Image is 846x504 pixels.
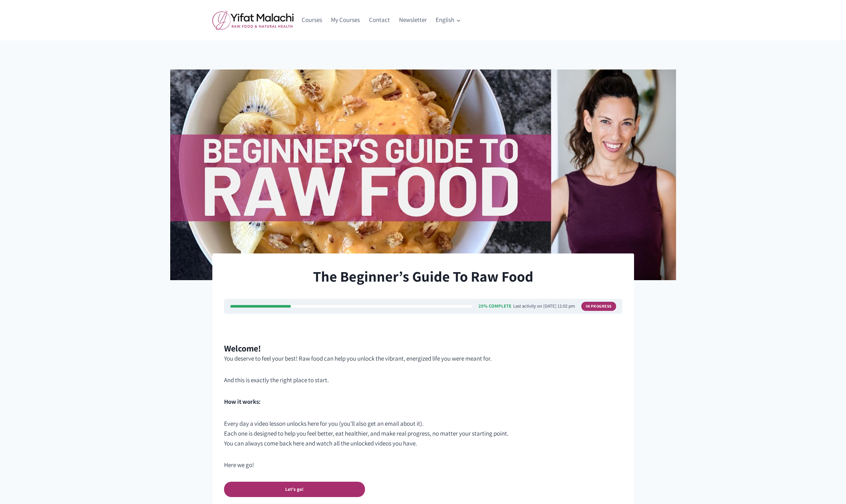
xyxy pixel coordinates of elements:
[327,11,365,29] a: My Courses
[297,11,465,29] nav: Primary
[224,375,622,385] p: And this is exactly the right place to start.
[431,11,465,29] a: English
[224,354,622,364] p: You deserve to feel your best! Raw food can help you unlock the vibrant, energized life you were ...
[224,419,622,449] p: Every day a video lesson unlocks here for you (you’ll also get an email about it). Each one is de...
[224,460,622,470] p: Here we go!
[224,343,622,354] h3: Welcome!
[224,482,365,497] a: Let's go!
[365,11,395,29] a: Contact
[581,302,616,311] div: In Progress
[224,398,261,406] strong: How it works:
[297,11,327,29] a: Courses
[224,265,622,287] h1: The Beginner’s Guide To Raw Food
[394,11,431,29] a: Newsletter
[513,304,575,309] div: Last activity on [DATE] 11:02 pm
[478,304,511,309] div: 25% Complete
[212,11,294,30] img: yifat_logo41_en.png
[436,15,461,25] span: English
